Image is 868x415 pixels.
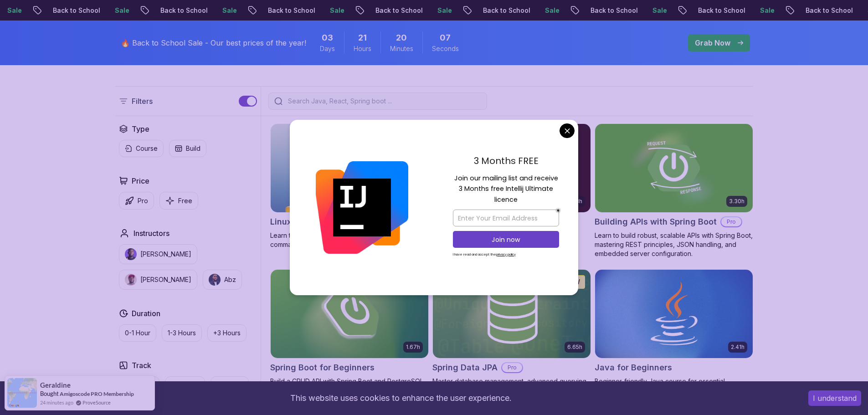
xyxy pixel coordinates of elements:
span: 21 Hours [358,31,367,44]
button: +3 Hours [207,324,247,342]
a: Building APIs with Spring Boot card3.30hBuilding APIs with Spring BootProLearn to build robust, s... [595,123,753,258]
p: 🔥 Back to School Sale - Our best prices of the year! [121,37,306,48]
p: Course [136,144,158,153]
button: 0-1 Hour [119,324,156,342]
p: 1-3 Hours [168,328,196,338]
h2: Linux Fundamentals [270,215,351,228]
p: +3 Hours [213,328,241,338]
span: 7 Seconds [440,31,451,44]
p: Master database management, advanced querying, and expert data handling with ease [432,377,591,395]
p: Back End [171,380,199,389]
span: Days [320,44,335,53]
button: Free [159,192,198,210]
p: 0-1 Hour [125,328,150,338]
p: Sale [536,6,565,15]
a: Linux Fundamentals card6.00hLinux FundamentalsProLearn the fundamentals of Linux and how to use t... [270,123,429,249]
img: provesource social proof notification image [7,378,37,408]
div: This website uses cookies to enhance the user experience. [7,388,795,408]
p: Sale [644,6,673,15]
p: Grab Now [695,37,730,48]
p: Sale [429,6,458,15]
a: Spring Data JPA card6.65hNEWSpring Data JPAProMaster database management, advanced querying, and ... [432,269,591,395]
button: Back End [165,376,205,394]
p: Build a CRUD API with Spring Boot and PostgreSQL database using Spring Data JPA and Spring AI [270,377,429,395]
p: Back to School [367,6,429,15]
button: instructor img[PERSON_NAME] [119,244,197,264]
span: 3 Days [322,31,333,44]
p: Back to School [474,6,536,15]
p: Free [178,196,192,205]
span: Bought [40,390,59,397]
img: Java for Beginners card [595,270,753,358]
h2: Java for Beginners [595,361,672,374]
p: Dev Ops [216,380,243,389]
a: Java for Beginners card2.41hJava for BeginnersBeginner-friendly Java course for essential program... [595,269,753,395]
p: Pro [138,196,148,205]
p: Sale [321,6,350,15]
p: 3.30h [729,198,745,205]
button: instructor img[PERSON_NAME] [119,270,197,290]
button: Pro [119,192,154,210]
img: instructor img [125,248,137,260]
p: Learn to build robust, scalable APIs with Spring Boot, mastering REST principles, JSON handling, ... [595,231,753,258]
p: [PERSON_NAME] [140,275,191,284]
h2: Price [132,175,149,186]
button: Course [119,140,164,157]
p: Sale [751,6,781,15]
p: Back to School [797,6,859,15]
p: Back to School [259,6,321,15]
button: 1-3 Hours [162,324,202,342]
h2: Spring Boot for Beginners [270,361,375,374]
h2: Instructors [134,228,169,239]
a: Amigoscode PRO Membership [60,390,134,397]
p: Back to School [689,6,751,15]
span: Geraldine [40,381,71,389]
h2: Spring Data JPA [432,361,498,374]
p: Sale [214,6,243,15]
h2: Type [132,123,149,134]
span: Hours [354,44,371,53]
span: Seconds [432,44,459,53]
p: 6.65h [567,343,582,351]
p: Beginner-friendly Java course for essential programming skills and application development [595,377,753,395]
input: Search Java, React, Spring boot ... [286,97,481,106]
p: Pro [721,217,741,226]
p: Back to School [582,6,644,15]
p: 2.41h [731,343,745,351]
h2: Duration [132,308,160,319]
p: Learn the fundamentals of Linux and how to use the command line [270,231,429,249]
p: Filters [132,96,153,107]
h2: Track [132,360,151,371]
span: 20 Minutes [396,31,407,44]
a: Spring Boot for Beginners card1.67hNEWSpring Boot for BeginnersBuild a CRUD API with Spring Boot ... [270,269,429,395]
span: Minutes [390,44,413,53]
a: ProveSource [82,399,111,406]
img: instructor img [209,274,221,286]
img: instructor img [125,274,137,286]
p: Sale [106,6,135,15]
p: Abz [224,275,236,284]
p: [PERSON_NAME] [140,250,191,259]
img: Spring Data JPA card [433,270,591,358]
p: Build [186,144,200,153]
img: Linux Fundamentals card [271,124,428,212]
img: Building APIs with Spring Boot card [595,124,753,212]
p: Back to School [44,6,106,15]
button: Dev Ops [211,376,249,394]
button: Accept cookies [808,390,861,406]
img: Spring Boot for Beginners card [271,270,428,358]
p: Back to School [152,6,214,15]
button: Build [169,140,206,157]
h2: Building APIs with Spring Boot [595,215,717,228]
p: 1.67h [406,343,420,351]
p: Pro [502,363,522,372]
span: 24 minutes ago [40,399,73,406]
button: instructor imgAbz [203,270,242,290]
